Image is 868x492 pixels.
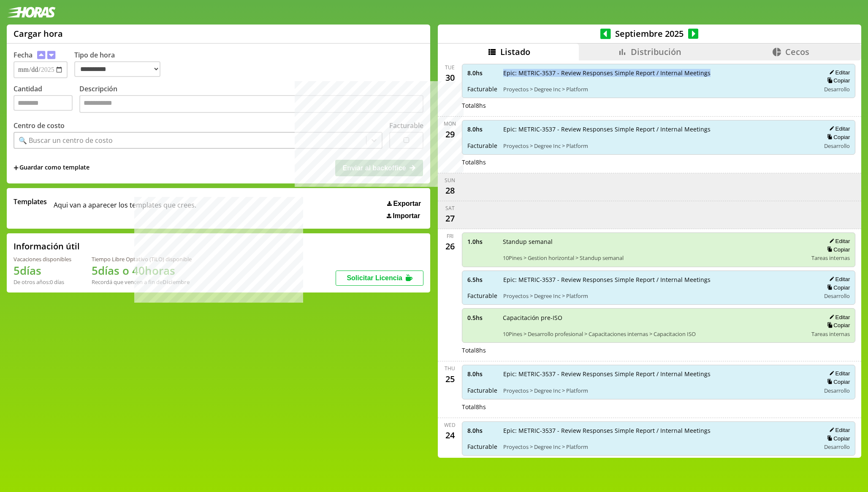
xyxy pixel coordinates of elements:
div: Sat [445,205,455,212]
span: Desarrollo [824,292,850,300]
span: Standup semanal [503,238,806,246]
button: Editar [827,238,850,245]
span: + [14,163,19,172]
span: 8.0 hs [467,426,497,435]
button: Copiar [825,378,850,385]
span: Proyectos > Degree Inc > Platform [503,443,815,451]
span: Epic: METRIC-3537 - Review Responses Simple Report / Internal Meetings [503,125,815,133]
span: 8.0 hs [467,125,497,133]
button: Editar [827,426,850,434]
select: Tipo de hora [74,61,160,77]
span: Aqui van a aparecer los templates que crees. [54,197,196,220]
div: Vacaciones disponibles [14,255,71,263]
span: 6.5 hs [467,276,497,284]
span: Epic: METRIC-3537 - Review Responses Simple Report / Internal Meetings [503,69,815,77]
span: 8.0 hs [467,69,497,77]
div: Tue [445,64,455,71]
div: Total 8 hs [462,101,856,109]
span: Solicitar Licencia [347,274,402,282]
h2: Información útil [14,241,80,252]
div: 25 [443,372,457,385]
span: Desarrollo [824,387,850,394]
span: Capacitación pre-ISO [503,314,806,322]
span: Epic: METRIC-3537 - Review Responses Simple Report / Internal Meetings [503,426,815,435]
span: Facturable [467,142,497,150]
span: Desarrollo [824,85,850,93]
div: 🔍 Buscar un centro de costo [19,136,113,145]
div: 26 [443,240,457,253]
button: Exportar [385,200,423,208]
span: Septiembre 2025 [611,28,688,39]
div: Total 8 hs [462,158,856,166]
div: 30 [443,71,457,85]
button: Copiar [825,322,850,329]
button: Editar [827,314,850,321]
button: Editar [827,125,850,132]
span: Importar [393,212,420,220]
span: Tareas internas [811,254,850,262]
div: scrollable content [438,60,861,457]
span: Epic: METRIC-3537 - Review Responses Simple Report / Internal Meetings [503,370,815,378]
h1: 5 días [14,263,71,278]
button: Copiar [825,435,850,442]
div: Total 8 hs [462,403,856,411]
span: 0.5 hs [467,314,497,322]
label: Fecha [14,50,33,60]
span: +Guardar como template [14,163,90,172]
h1: 5 días o 40 horas [92,263,192,278]
span: 10Pines > Gestion horizontal > Standup semanal [503,254,806,262]
span: Desarrollo [824,142,850,150]
span: 1.0 hs [467,238,497,246]
span: Proyectos > Degree Inc > Platform [503,85,815,93]
span: Epic: METRIC-3537 - Review Responses Simple Report / Internal Meetings [503,276,815,284]
button: Editar [827,370,850,377]
button: Copiar [825,134,850,141]
span: Templates [14,197,47,206]
span: Facturable [467,386,497,394]
span: Listado [500,46,530,57]
span: Cecos [785,46,809,57]
div: Sun [445,177,455,184]
textarea: Descripción [79,95,423,113]
div: 28 [443,184,457,197]
span: Proyectos > Degree Inc > Platform [503,142,815,150]
button: Editar [827,276,850,283]
span: Exportar [393,200,421,208]
div: Tiempo Libre Optativo (TiLO) disponible [92,255,192,263]
button: Copiar [825,77,850,84]
div: Wed [444,421,456,429]
b: Diciembre [163,278,190,286]
button: Editar [827,69,850,76]
button: Solicitar Licencia [336,271,423,286]
span: Tareas internas [811,330,850,338]
label: Centro de costo [14,121,65,130]
div: Fri [447,232,453,240]
span: Desarrollo [824,443,850,451]
label: Descripción [79,84,423,115]
span: 8.0 hs [467,370,497,378]
span: Facturable [467,443,497,451]
span: Proyectos > Degree Inc > Platform [503,387,815,394]
div: 24 [443,429,457,442]
input: Cantidad [14,95,73,111]
label: Cantidad [14,84,79,115]
h1: Cargar hora [14,28,63,39]
img: logotipo [7,7,56,18]
span: Distribución [631,46,681,57]
label: Tipo de hora [74,50,167,78]
div: 27 [443,212,457,225]
button: Copiar [825,284,850,291]
div: Thu [445,365,455,372]
div: 29 [443,127,457,141]
span: Facturable [467,85,497,93]
button: Copiar [825,246,850,253]
span: Proyectos > Degree Inc > Platform [503,292,815,300]
label: Facturable [389,121,423,130]
span: Facturable [467,292,497,300]
div: Recordá que vencen a fin de [92,278,192,286]
div: De otros años: 0 días [14,278,71,286]
div: Mon [444,120,456,127]
div: Total 8 hs [462,346,856,354]
span: 10Pines > Desarrollo profesional > Capacitaciones internas > Capacitacion ISO [503,330,806,338]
